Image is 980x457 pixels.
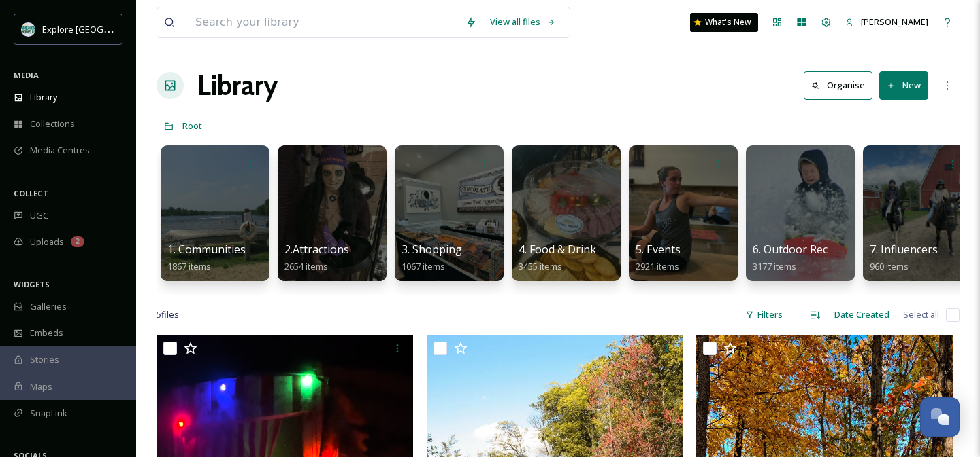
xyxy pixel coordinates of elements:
a: What's New [690,13,758,32]
a: Library [197,65,278,106]
span: Uploads [30,236,64,249]
span: Explore [GEOGRAPHIC_DATA][PERSON_NAME] [42,22,229,35]
span: MEDIA [14,70,39,80]
span: SnapLink [30,407,67,420]
span: 3. Shopping [402,242,462,257]
span: 4. Food & Drink [519,242,596,257]
span: 1867 items [167,260,211,272]
span: Select all [903,308,939,321]
a: [PERSON_NAME] [838,9,935,35]
a: 6. Outdoor Rec3177 items [753,243,828,272]
span: [PERSON_NAME] [861,16,928,28]
span: Collections [30,117,75,130]
a: Root [182,117,202,134]
img: 67e7af72-b6c8-455a-acf8-98e6fe1b68aa.avif [22,22,35,36]
span: Stories [30,353,59,366]
button: Open Chat [920,397,960,437]
span: 6. Outdoor Rec [753,242,828,257]
span: 3455 items [519,260,562,272]
span: 1. Communities [167,242,246,257]
span: Maps [30,380,52,393]
span: Embeds [30,327,63,340]
span: 2921 items [636,260,679,272]
a: 2.Attractions2654 items [284,243,349,272]
a: 3. Shopping1067 items [402,243,462,272]
a: View all files [483,9,563,35]
button: New [879,71,928,99]
input: Search your library [189,7,459,37]
span: Library [30,91,57,104]
span: COLLECT [14,188,48,198]
div: Filters [738,301,789,328]
span: 5 file s [157,308,179,321]
span: 3177 items [753,260,796,272]
span: UGC [30,209,48,222]
span: 5. Events [636,242,681,257]
a: 4. Food & Drink3455 items [519,243,596,272]
span: Root [182,120,202,132]
span: 1067 items [402,260,445,272]
div: 2 [71,236,84,247]
a: 1. Communities1867 items [167,243,246,272]
span: 7. Influencers [870,242,938,257]
a: 5. Events2921 items [636,243,681,272]
div: Date Created [828,301,896,328]
span: WIDGETS [14,279,50,289]
span: 2.Attractions [284,242,349,257]
span: Galleries [30,300,67,313]
button: Organise [804,71,872,99]
a: 7. Influencers960 items [870,243,938,272]
span: 2654 items [284,260,328,272]
span: Media Centres [30,144,90,157]
span: 960 items [870,260,909,272]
